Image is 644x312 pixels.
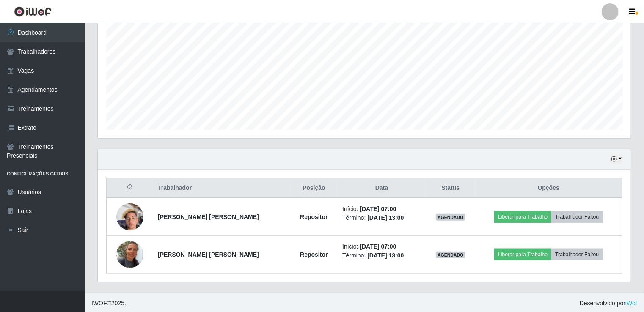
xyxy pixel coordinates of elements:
span: Desenvolvido por [580,299,637,308]
li: Término: [342,251,421,260]
time: [DATE] 13:00 [367,252,404,259]
time: [DATE] 13:00 [367,214,404,221]
th: Data [337,178,426,198]
span: IWOF [91,300,107,307]
strong: [PERSON_NAME] [PERSON_NAME] [158,213,259,220]
img: 1735569561123.jpeg [116,199,143,235]
span: AGENDADO [436,252,465,258]
li: Início: [342,242,421,251]
strong: Repositor [300,213,328,220]
li: Início: [342,205,421,213]
button: Trabalhador Faltou [551,249,603,260]
img: CoreUI Logo [14,6,52,17]
strong: Repositor [300,251,328,258]
strong: [PERSON_NAME] [PERSON_NAME] [158,251,259,258]
span: © 2025 . [91,299,126,308]
button: Liberar para Trabalho [494,211,551,223]
th: Status [426,178,475,198]
img: 1738070265295.jpeg [116,230,143,279]
th: Trabalhador [153,178,291,198]
span: AGENDADO [436,214,465,221]
a: iWof [625,300,637,307]
time: [DATE] 07:00 [360,243,396,250]
li: Término: [342,213,421,222]
time: [DATE] 07:00 [360,205,396,212]
th: Posição [291,178,338,198]
button: Trabalhador Faltou [551,211,603,223]
button: Liberar para Trabalho [494,249,551,260]
th: Opções [475,178,622,198]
